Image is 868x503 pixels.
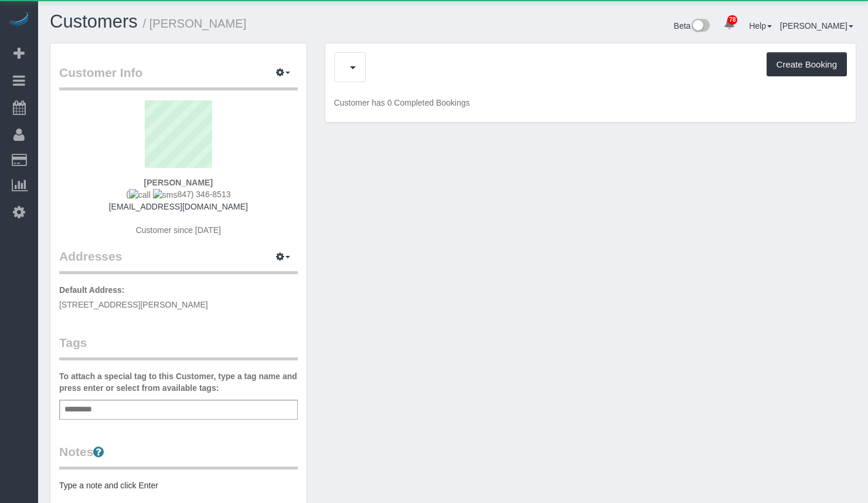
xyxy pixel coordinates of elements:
button: Create Booking [767,52,847,77]
img: sms [153,189,178,201]
a: 78 [718,12,741,38]
legend: Tags [59,334,298,360]
span: Customer since [DATE] [136,225,221,235]
p: Customer has 0 Completed Bookings [334,97,847,109]
label: To attach a special tag to this Customer, type a tag name and press enter or select from availabl... [59,370,298,394]
label: Default Address: [59,284,125,296]
a: Customers [50,11,138,32]
a: [EMAIL_ADDRESS][DOMAIN_NAME] [109,202,248,211]
span: [STREET_ADDRESS][PERSON_NAME] [59,300,208,309]
small: / [PERSON_NAME] [143,17,247,30]
span: 78 [727,15,737,25]
img: Automaid Logo [7,12,30,28]
legend: Customer Info [59,64,298,90]
strong: [PERSON_NAME] [144,178,213,187]
a: Beta [674,21,710,31]
legend: Notes [59,443,298,470]
img: New interface [690,19,710,34]
img: call [129,189,151,201]
pre: Type a note and click Enter [59,480,298,491]
a: [PERSON_NAME] [780,21,853,31]
a: Help [749,21,772,31]
span: ( 847) 346-8513 [126,190,230,199]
